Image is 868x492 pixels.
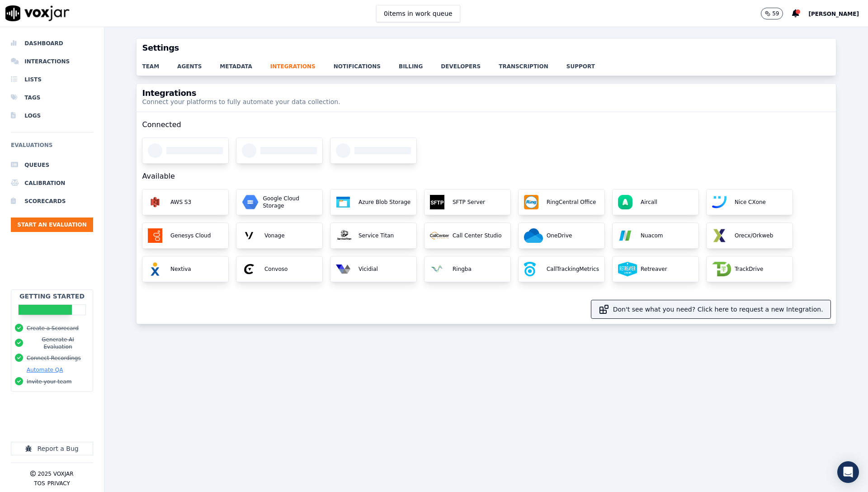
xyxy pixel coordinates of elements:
[142,112,830,137] h2: Connected
[142,89,340,97] h3: Integrations
[524,195,538,209] img: RingCentral Office
[142,57,177,70] a: team
[376,5,460,22] button: 0items in work queue
[637,232,663,239] p: Nuacom
[731,199,766,206] p: Nice CXone
[142,44,830,52] h3: Settings
[5,5,70,21] img: voxjar logo
[808,11,859,17] span: [PERSON_NAME]
[837,461,859,483] div: Open Intercom Messenger
[11,192,93,210] a: Scorecards
[499,57,566,70] a: transcription
[167,265,191,273] p: Nextiva
[566,57,613,70] a: support
[336,195,350,209] img: Azure Blob Storage
[355,265,378,273] p: Vicidial
[27,325,79,332] button: Create a Scorecard
[712,195,726,209] img: Nice CXone
[11,140,93,156] h6: Evaluations
[148,228,162,243] img: Genesys Cloud
[11,89,93,107] a: Tags
[731,232,773,239] p: Orecx/Orkweb
[618,195,632,209] img: Aircall
[772,10,779,17] p: 59
[261,232,285,239] p: Vonage
[449,232,502,239] p: Call Center Studio
[712,262,731,276] img: TrackDrive
[591,300,830,318] button: Don't see what you need? Click here to request a new Integration.
[27,355,81,362] button: Connect Recordings
[808,8,868,19] button: [PERSON_NAME]
[637,199,657,206] p: Aircall
[38,470,73,478] p: 2025 Voxjar
[399,57,441,70] a: billing
[637,265,667,273] p: Retreaver
[543,265,599,273] p: CallTrackingMetrics
[11,156,93,174] a: Queues
[430,262,444,276] img: Ringba
[11,174,93,192] a: Calibration
[761,8,792,19] button: 59
[430,195,444,209] img: SFTP Server
[336,228,352,243] img: Service Titan
[11,34,93,52] a: Dashboard
[27,336,89,350] button: Generate AI Evaluation
[712,228,726,243] img: Orecx/Orkweb
[142,97,340,106] p: Connect your platforms to fully automate your data collection.
[524,228,543,243] img: OneDrive
[167,232,211,239] p: Genesys Cloud
[142,164,830,189] h2: Available
[336,262,350,276] img: Vicidial
[761,8,783,19] button: 59
[220,57,270,70] a: metadata
[259,195,317,209] p: Google Cloud Storage
[148,195,162,209] img: AWS S3
[242,195,259,209] img: Google Cloud Storage
[355,199,410,206] p: Azure Blob Storage
[449,265,472,273] p: Ringba
[11,107,93,125] a: Logs
[543,199,596,206] p: RingCentral Office
[148,262,162,276] img: Nextiva
[334,57,399,70] a: notifications
[11,218,93,232] button: Start an Evaluation
[731,265,763,273] p: TrackDrive
[167,199,191,206] p: AWS S3
[618,262,637,276] img: Retreaver
[618,228,632,243] img: Nuacom
[270,57,334,70] a: integrations
[11,442,93,455] button: Report a Bug
[524,262,535,276] img: CallTrackingMetrics
[261,265,288,273] p: Convoso
[449,199,485,206] p: SFTP Server
[430,228,449,243] img: Call Center Studio
[242,262,256,276] img: Convoso
[11,71,93,89] a: Lists
[27,378,71,385] button: Invite your team
[355,232,394,239] p: Service Titan
[177,57,220,70] a: agents
[34,480,45,487] button: TOS
[27,366,63,374] button: Automate QA
[242,228,256,243] img: Vonage
[11,52,93,71] a: Interactions
[441,57,499,70] a: developers
[47,480,70,487] button: Privacy
[543,232,572,239] p: OneDrive
[19,292,85,301] h2: Getting Started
